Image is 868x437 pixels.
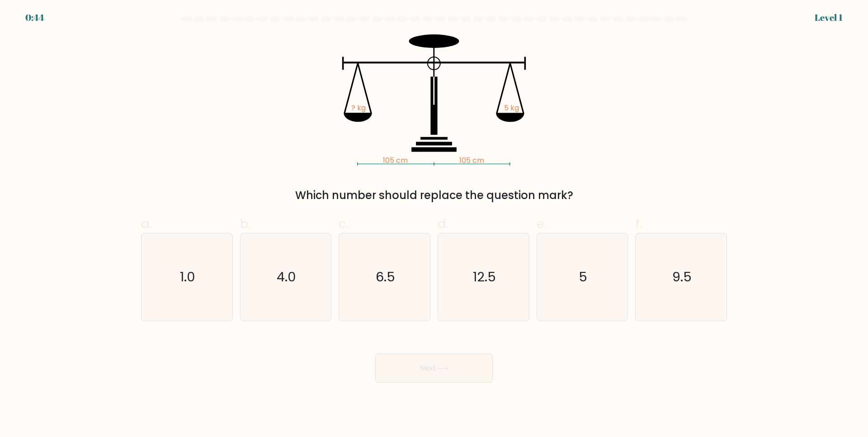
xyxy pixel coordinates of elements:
span: c. [339,215,349,233]
span: b. [240,215,251,233]
span: f. [635,215,642,233]
text: 4.0 [277,268,296,286]
button: Next [375,354,493,383]
span: e. [537,215,547,233]
text: 6.5 [376,268,395,286]
tspan: ? kg [351,103,366,113]
text: 12.5 [473,268,496,286]
div: 0:44 [25,11,44,24]
div: Level 1 [815,11,843,24]
tspan: 5 kg [504,103,519,113]
span: a. [141,215,152,233]
tspan: 105 cm [383,155,408,166]
div: Which number should replace the question mark? [146,187,722,204]
span: d. [438,215,448,233]
text: 1.0 [180,268,195,286]
text: 5 [579,268,587,286]
tspan: 105 cm [459,155,484,166]
text: 9.5 [672,268,692,286]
